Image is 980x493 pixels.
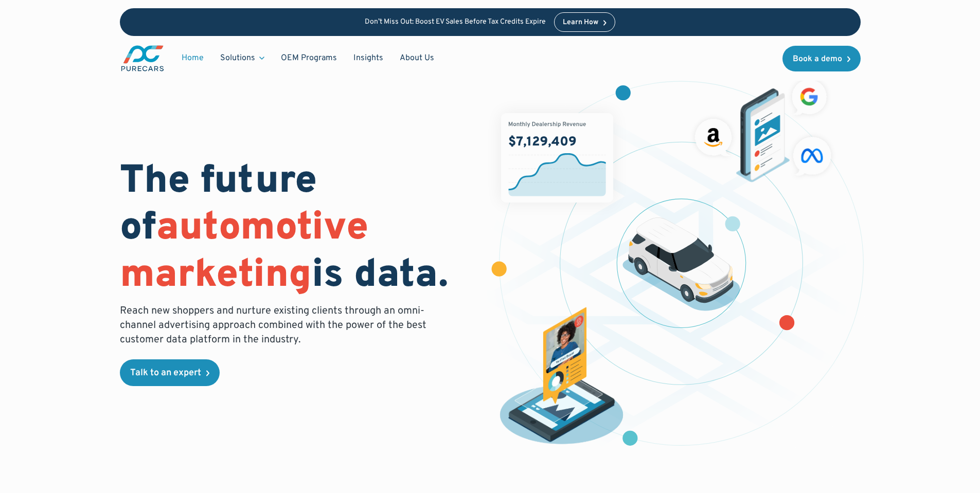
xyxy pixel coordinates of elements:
[120,359,220,386] a: Talk to an expert
[120,44,165,72] a: main
[490,307,632,448] img: persona of a buyer
[391,48,442,68] a: About Us
[345,48,391,68] a: Insights
[130,369,201,378] div: Talk to an expert
[365,18,546,27] p: Don’t Miss Out: Boost EV Sales Before Tax Credits Expire
[690,75,837,182] img: ads on social media and advertising partners
[501,113,613,203] img: chart showing monthly dealership revenue of $7m
[120,44,165,72] img: purecars logo
[173,48,212,68] a: Home
[120,304,433,347] p: Reach new shoppers and nurture existing clients through an omni-channel advertising approach comb...
[273,48,345,68] a: OEM Programs
[554,12,615,32] a: Learn How
[782,46,861,71] a: Book a demo
[120,204,368,300] span: automotive marketing
[120,159,478,300] h1: The future of is data.
[563,19,598,26] div: Learn How
[622,217,741,311] img: illustration of a vehicle
[793,55,842,63] div: Book a demo
[212,48,273,68] div: Solutions
[220,52,255,64] div: Solutions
